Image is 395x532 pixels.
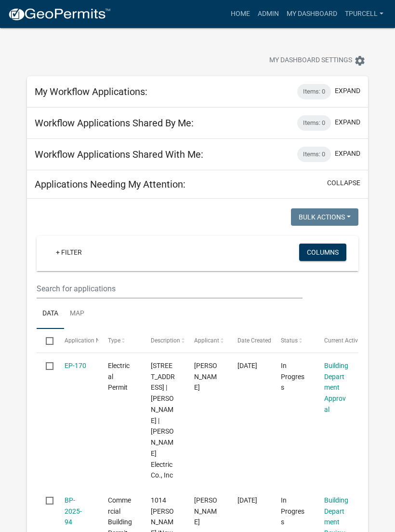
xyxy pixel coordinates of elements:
[281,496,304,526] span: In Progress
[335,149,360,159] button: expand
[55,329,98,352] datatable-header-cell: Application Number
[283,5,341,23] a: My Dashboard
[269,55,352,67] span: My Dashboard Settings
[335,86,360,96] button: expand
[237,337,271,344] span: Date Created
[194,362,217,392] span: Susan Howell
[194,496,217,526] span: Emily Estes
[65,362,86,369] a: EP-170
[108,362,130,392] span: Electrical Permit
[315,329,358,352] datatable-header-cell: Current Activity
[272,329,315,352] datatable-header-cell: Status
[48,244,90,261] a: + Filter
[327,178,360,188] button: collapse
[142,329,185,352] datatable-header-cell: Description
[262,51,373,70] button: My Dashboard Settingssettings
[281,362,304,392] span: In Progress
[281,337,298,344] span: Status
[37,279,303,299] input: Search for applications
[297,115,331,131] div: Items: 0
[324,362,348,413] a: Building Department Approval
[37,299,64,329] a: Data
[324,337,364,344] span: Current Activity
[227,5,254,23] a: Home
[237,496,257,504] span: 07/11/2025
[194,337,219,344] span: Applicant
[35,178,185,190] h5: Applications Needing My Attention:
[35,117,194,129] h5: Workflow Applications Shared By Me:
[37,329,55,352] datatable-header-cell: Select
[335,117,360,127] button: expand
[291,208,358,226] button: Bulk Actions
[237,362,257,369] span: 07/30/2025
[151,362,175,479] span: 8334 locust dr | Susan Howell | Morris Electric Co., Inc
[354,55,366,67] i: settings
[297,84,331,99] div: Items: 0
[228,329,272,352] datatable-header-cell: Date Created
[297,147,331,162] div: Items: 0
[151,337,180,344] span: Description
[299,244,346,261] button: Columns
[108,337,120,344] span: Type
[35,149,203,160] h5: Workflow Applications Shared With Me:
[254,5,283,23] a: Admin
[98,329,142,352] datatable-header-cell: Type
[64,299,90,329] a: Map
[65,496,82,526] a: BP-2025-94
[35,86,147,97] h5: My Workflow Applications:
[341,5,387,23] a: Tpurcell
[185,329,228,352] datatable-header-cell: Applicant
[65,337,117,344] span: Application Number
